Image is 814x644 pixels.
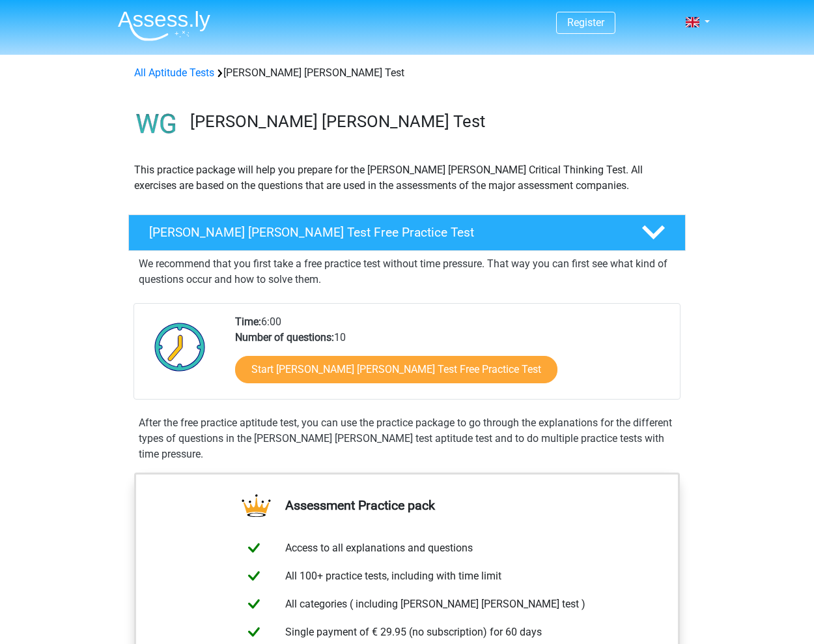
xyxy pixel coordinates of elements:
h3: [PERSON_NAME] [PERSON_NAME] Test [190,111,675,132]
a: Register [567,16,604,29]
p: We recommend that you first take a free practice test without time pressure. That way you can fir... [139,256,675,287]
a: All Aptitude Tests [134,66,214,79]
div: After the free practice aptitude test, you can use the practice package to go through the explana... [133,415,681,462]
p: This practice package will help you prepare for the [PERSON_NAME] [PERSON_NAME] Critical Thinking... [134,162,680,194]
img: watson glaser test [129,96,184,152]
div: 6:00 10 [225,314,679,399]
div: [PERSON_NAME] [PERSON_NAME] Test [129,65,685,81]
a: [PERSON_NAME] [PERSON_NAME] Test Free Practice Test [123,214,691,251]
b: Number of questions: [235,331,334,344]
b: Time: [235,315,261,328]
h4: [PERSON_NAME] [PERSON_NAME] Test Free Practice Test [149,225,621,240]
img: Assessly [118,10,210,41]
a: Start [PERSON_NAME] [PERSON_NAME] Test Free Practice Test [235,356,557,383]
img: Clock [147,314,213,379]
